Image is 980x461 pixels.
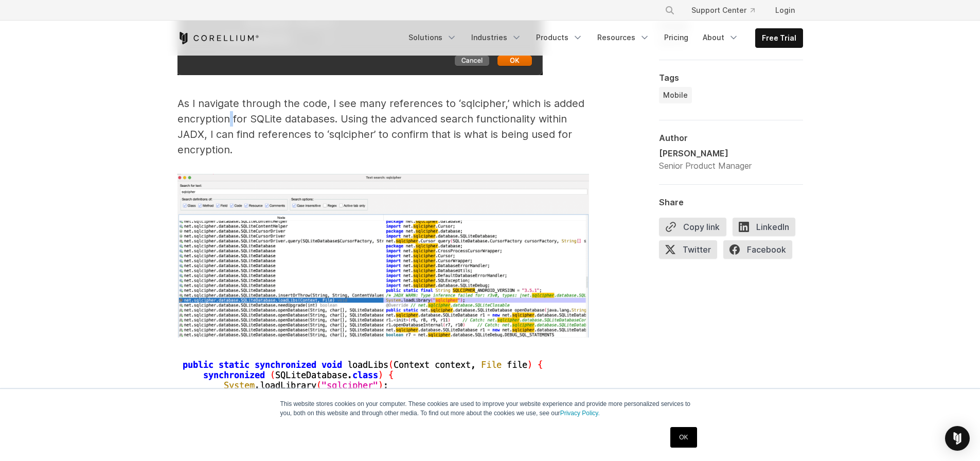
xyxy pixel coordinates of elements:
a: OK [670,427,697,448]
div: Share [659,197,803,207]
img: Text search for sqlcipher [177,174,589,338]
div: Author [659,133,803,143]
span: Twitter [659,240,717,259]
a: Twitter [659,240,723,263]
div: Open Intercom Messenger [945,426,970,451]
a: Mobile [659,87,692,103]
a: Resources [591,28,656,47]
a: Login [767,1,803,20]
button: Copy link [659,218,726,236]
a: Corellium Home [177,32,259,44]
a: Free Trial [756,29,803,47]
a: LinkedIn [733,218,801,240]
p: As I navigate through the code, I see many references to ‘sqlcipher,’ which is added encryption f... [177,96,589,157]
div: Senior Product Manager [659,159,752,172]
span: LinkedIn [733,218,795,236]
button: Search [661,1,679,20]
a: Support Center [683,1,763,20]
div: [PERSON_NAME] [659,147,752,159]
div: Navigation Menu [402,28,803,48]
a: Solutions [402,28,463,47]
a: About [697,28,745,47]
a: Facebook [723,240,798,263]
span: Facebook [723,240,792,259]
a: Privacy Policy. [560,410,600,417]
a: Industries [465,28,528,47]
a: Pricing [658,28,694,47]
a: Products [530,28,589,47]
div: Navigation Menu [652,1,803,20]
img: Public static synchronized void [177,358,547,416]
p: This website stores cookies on your computer. These cookies are used to improve your website expe... [280,399,700,418]
div: Tags [659,73,803,83]
span: Mobile [663,90,688,100]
